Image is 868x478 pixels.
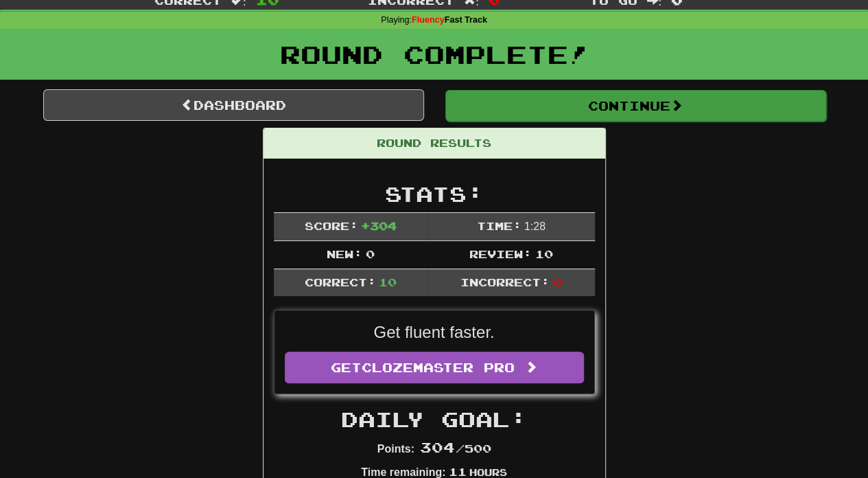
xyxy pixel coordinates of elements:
span: Score: [304,219,357,232]
small: Hours [469,466,507,478]
span: 11 [448,465,466,478]
span: 10 [535,247,552,260]
span: 0 [365,247,374,260]
span: Correct: [304,275,375,288]
strong: Time remaining: [361,466,445,478]
span: / 500 [420,442,491,455]
button: Continue [445,90,826,122]
a: GetClozemaster Pro [285,352,584,383]
wdautohl-customtag: Fluency [412,15,445,25]
span: Review: [469,247,532,260]
strong: Fast Track [412,15,487,25]
div: Round Results [263,128,605,159]
span: New: [327,247,362,260]
span: Clozemaster Pro [362,360,515,375]
span: Incorrect: [460,275,550,288]
span: 1 : 28 [524,220,546,232]
h1: Round Complete! [5,41,863,68]
span: + 304 [361,219,397,232]
h2: Daily Goal: [274,408,595,431]
span: Time: [476,219,521,232]
a: Dashboard [43,89,424,121]
h2: Stats: [274,183,595,205]
strong: Points: [377,443,414,455]
p: Get fluent faster. [285,321,584,344]
span: 0 [552,275,561,288]
span: 10 [379,275,397,288]
span: 304 [420,439,455,455]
